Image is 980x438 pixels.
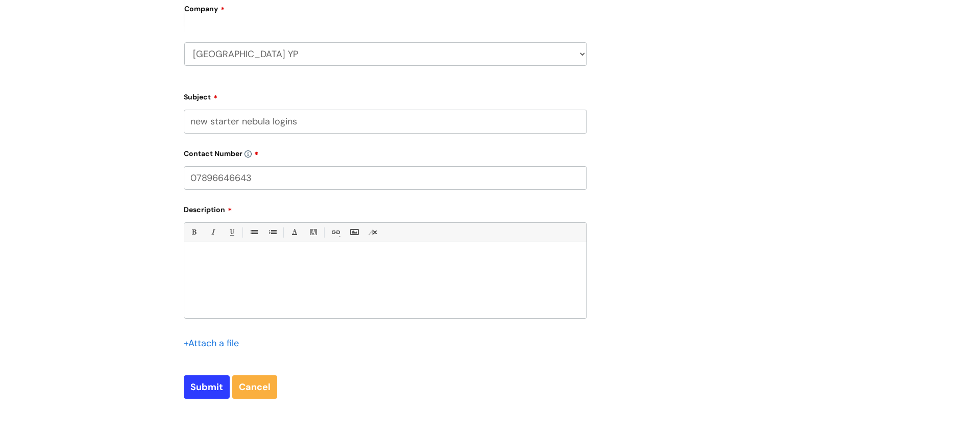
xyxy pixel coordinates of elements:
[288,226,301,239] a: Font Color
[187,226,200,239] a: Bold (Ctrl-B)
[247,226,260,239] a: • Unordered List (Ctrl-Shift-7)
[266,226,279,239] a: 1. Ordered List (Ctrl-Shift-8)
[184,146,587,158] label: Contact Number
[329,226,341,239] a: Link
[348,226,360,239] a: Insert Image...
[184,202,587,214] label: Description
[366,226,379,239] a: Remove formatting (Ctrl-\)
[184,1,587,24] label: Company
[184,335,245,351] div: Attach a file
[184,375,230,399] input: Submit
[232,375,277,399] a: Cancel
[307,226,320,239] a: Back Color
[206,226,219,239] a: Italic (Ctrl-I)
[184,89,587,101] label: Subject
[184,337,188,349] span: +
[244,150,252,158] img: info-icon.svg
[225,226,238,239] a: Underline(Ctrl-U)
